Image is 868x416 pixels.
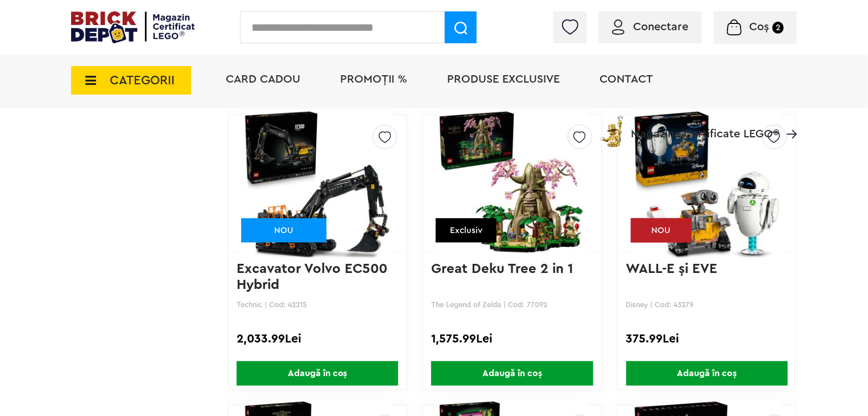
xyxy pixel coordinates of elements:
img: WALL-E şi EVE [633,104,782,264]
span: Conectare [633,21,688,32]
div: 2,033.99Lei [237,332,398,346]
a: Contact [600,74,653,85]
div: NOU [631,218,692,243]
small: 2 [772,22,784,34]
div: 1,575.99Lei [431,332,593,346]
a: Adaugă în coș [229,361,406,386]
p: The Legend of Zelda | Cod: 77092 [431,300,593,309]
a: Produse exclusive [447,74,560,85]
a: Great Deku Tree 2 in 1 [431,262,573,276]
a: PROMOȚII % [340,74,407,85]
p: Technic | Cod: 42215 [237,300,398,309]
a: Card Cadou [226,74,300,85]
a: WALL-E şi EVE [626,262,718,276]
img: Great Deku Tree 2 in 1 [437,104,586,264]
a: Adaugă în coș [618,361,796,386]
span: Magazine Certificate LEGO® [631,113,779,140]
a: Conectare [612,21,688,32]
span: Coș [749,21,769,32]
img: Excavator Volvo EC500 Hybrid [243,104,392,264]
span: Adaugă în coș [237,361,398,386]
div: NOU [241,218,326,243]
div: Exclusiv [436,218,497,243]
span: Adaugă în coș [626,361,788,386]
span: CATEGORII [110,74,175,87]
a: Excavator Volvo EC500 Hybrid [237,262,391,292]
span: Adaugă în coș [431,361,593,386]
a: Adaugă în coș [423,361,601,386]
a: Magazine Certificate LEGO® [779,113,797,125]
div: 375.99Lei [626,332,788,346]
p: Disney | Cod: 43279 [626,300,788,309]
